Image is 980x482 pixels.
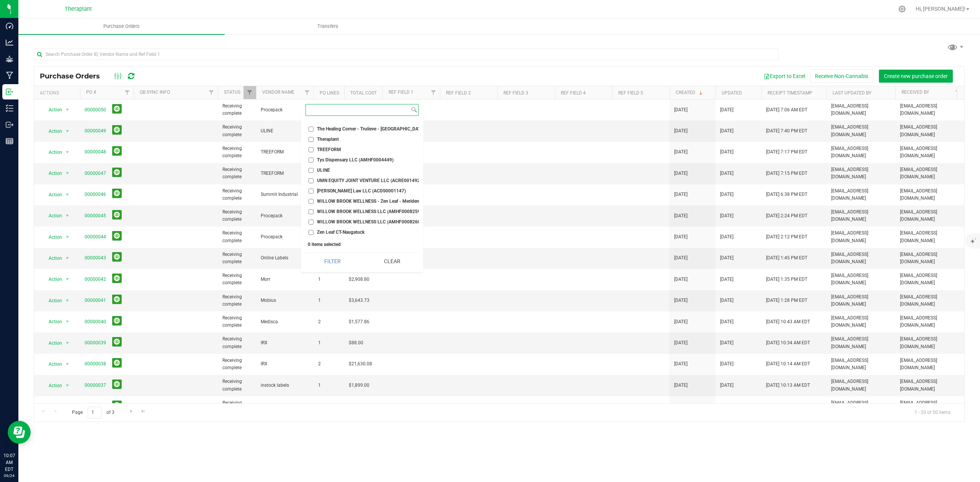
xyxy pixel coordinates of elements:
span: [DATE] [720,276,733,283]
span: select [63,295,72,306]
span: Receiving complete [222,145,252,160]
a: Ref Field 3 [503,90,528,96]
span: WILLOW BROOK WELLNESS - Zen Leaf - Meriden (MMDF0000066) [317,199,456,204]
a: Transfers [225,18,431,34]
span: [DATE] [720,382,733,389]
span: Mobius [261,297,309,304]
span: TREEFORM [261,148,309,156]
span: [DATE] [720,170,733,177]
span: Create new purchase order [884,73,948,79]
span: [DATE] 1:45 PM EDT [766,254,807,262]
span: [DATE] [720,318,733,326]
span: Receiving complete [222,314,252,329]
a: Received By [902,90,929,95]
a: 00000042 [85,277,106,282]
inline-svg: Inventory [6,104,13,112]
span: Receiving complete [222,187,252,202]
span: Procepack [261,233,309,241]
span: [DATE] 10:14 AM EDT [766,360,810,368]
span: [EMAIL_ADDRESS][DOMAIN_NAME] [831,187,891,202]
a: 00000048 [85,149,106,155]
span: [DATE] 1:28 PM EDT [766,297,807,304]
span: [EMAIL_ADDRESS][DOMAIN_NAME] [900,293,960,308]
span: [EMAIL_ADDRESS][DOMAIN_NAME] [900,314,960,329]
span: [DATE] [674,318,688,326]
span: Action [42,210,62,221]
span: Purchase Orders [93,23,150,30]
span: [EMAIL_ADDRESS][DOMAIN_NAME] [900,357,960,371]
button: Clear [365,253,419,270]
span: Action [42,126,62,137]
span: [EMAIL_ADDRESS][DOMAIN_NAME] [831,230,891,244]
span: Action [42,147,62,158]
a: Filter [243,86,256,99]
a: Filter [121,86,134,99]
span: Receiving complete [222,293,252,308]
a: Total Cost [350,90,377,96]
a: Filter [952,86,964,99]
a: Vendor Name [262,90,294,95]
span: Receiving complete [222,378,252,392]
span: 1 [318,297,340,304]
span: Action [42,189,62,200]
inline-svg: Grow [6,55,13,63]
span: [DATE] [674,191,688,198]
input: WILLOW BROOK WELLNESS LLC (AMHF0008260) [309,220,314,225]
span: WILLOW BROOK WELLNESS LLC (AMHF0008259) [317,209,422,214]
span: [EMAIL_ADDRESS][DOMAIN_NAME] [831,293,891,308]
span: Online Labels [261,254,309,262]
span: $3,643.73 [349,297,369,304]
span: select [63,189,72,200]
span: [DATE] [674,276,688,283]
span: ULINE [261,127,309,135]
span: [EMAIL_ADDRESS][DOMAIN_NAME] [831,314,891,329]
span: Hi, [PERSON_NAME]! [916,6,965,12]
span: [DATE] 1:35 PM EDT [766,276,807,283]
a: 00000043 [85,255,106,261]
span: [DATE] [720,360,733,368]
span: WILLOW BROOK WELLNESS LLC (AMHF0008260) [317,220,422,224]
span: Receiving complete [222,272,252,287]
span: [DATE] 7:06 AM EDT [766,106,807,114]
span: Theraplant [65,6,92,12]
a: Filter [205,86,218,99]
span: 1 [318,339,340,347]
span: 1 - 20 of 50 items [908,407,957,418]
span: Action [42,104,62,115]
span: Receiving complete [222,357,252,371]
span: [EMAIL_ADDRESS][DOMAIN_NAME] [900,399,960,414]
span: select [63,253,72,264]
span: [DATE] [674,360,688,368]
span: [DATE] [674,254,688,262]
span: Receiving complete [222,208,252,223]
a: 00000047 [85,171,106,176]
a: 00000037 [85,383,106,388]
span: select [63,210,72,221]
p: 09/24 [3,473,15,479]
a: 00000040 [85,319,106,324]
span: Action [42,253,62,264]
a: Ref Field 2 [446,90,471,96]
span: Receiving complete [222,230,252,244]
span: [DATE] [720,212,733,220]
a: 00000046 [85,192,106,197]
span: Receiving complete [222,103,252,117]
span: Morr [261,276,309,283]
a: 00000038 [85,361,106,366]
a: 00000044 [85,234,106,239]
span: [DATE] [674,212,688,220]
span: [DATE] [720,148,733,156]
span: [EMAIL_ADDRESS][DOMAIN_NAME] [900,251,960,265]
span: [PERSON_NAME] Law LLC (ACDS0001147) [317,189,406,193]
span: Receiving complete [222,166,252,181]
span: Summit Industrial [261,191,309,198]
a: Last Updated By [833,90,871,96]
span: [DATE] [674,297,688,304]
input: [PERSON_NAME] Law LLC (ACDS0001147) [309,189,314,194]
span: [DATE] [720,254,733,262]
span: [EMAIL_ADDRESS][DOMAIN_NAME] [900,124,960,138]
button: Export to Excel [759,70,810,83]
span: Action [42,274,62,285]
a: Filter [427,86,440,99]
input: ULINE [309,168,314,173]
